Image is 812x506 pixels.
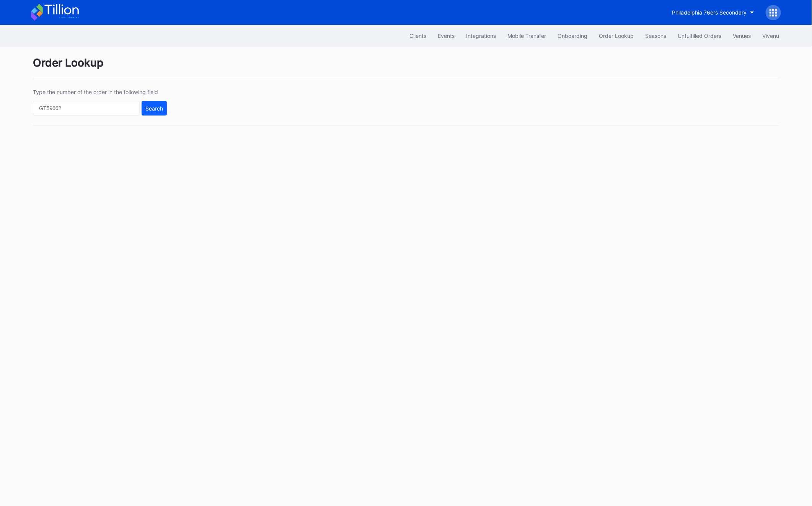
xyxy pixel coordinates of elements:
div: Order Lookup [33,56,779,79]
div: Philadelphia 76ers Secondary [672,9,747,16]
button: Seasons [639,29,672,43]
button: Philadelphia 76ers Secondary [666,5,760,20]
button: Clients [404,29,432,43]
div: Venues [733,33,751,39]
button: Vivenu [757,29,785,43]
button: Order Lookup [593,29,639,43]
div: Vivenu [762,33,779,39]
button: Venues [727,29,757,43]
div: Unfulfilled Orders [678,33,721,39]
button: Mobile Transfer [502,29,552,43]
input: GT59662 [33,101,140,116]
div: Search [145,105,163,112]
div: Mobile Transfer [507,33,546,39]
button: Unfulfilled Orders [672,29,727,43]
div: Type the number of the order in the following field [33,89,167,95]
div: Order Lookup [599,33,634,39]
button: Onboarding [552,29,593,43]
div: Integrations [466,33,496,39]
button: Search [142,101,167,116]
button: Integrations [460,29,502,43]
div: Clients [409,33,426,39]
div: Events [438,33,455,39]
button: Events [432,29,460,43]
div: Onboarding [558,33,587,39]
div: Seasons [645,33,666,39]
